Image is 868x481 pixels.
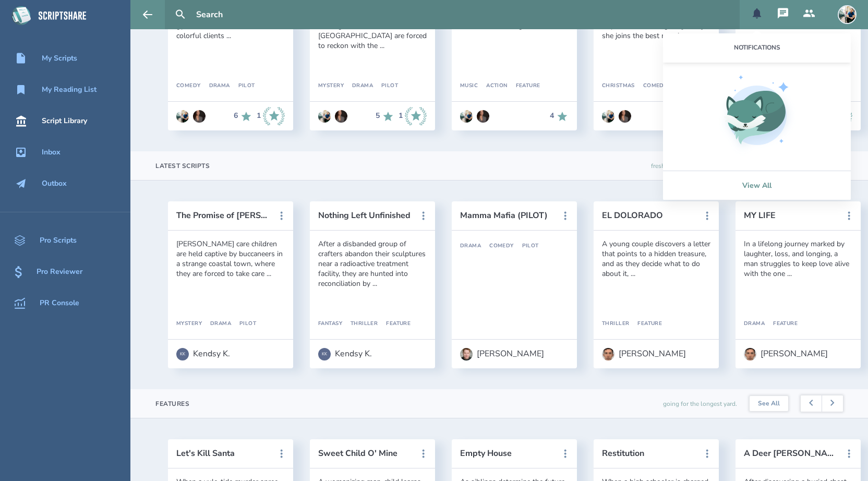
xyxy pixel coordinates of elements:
[602,83,635,89] div: Christmas
[42,148,61,157] div: Inbox
[40,299,79,307] div: PR Console
[155,162,210,170] div: Latest Scripts
[651,151,737,180] div: fresh reads ripe for the picking.
[460,110,473,123] img: user_1673573717-crop.jpg
[399,107,427,126] div: 1 Industry Recommends
[619,110,631,123] img: user_1604966854-crop.jpg
[318,449,412,458] button: Sweet Child O' Mine
[176,83,201,89] div: Comedy
[478,83,508,89] div: Action
[342,321,378,327] div: Thriller
[234,112,238,120] div: 6
[376,112,380,120] div: 5
[761,349,828,358] div: [PERSON_NAME]
[193,110,206,123] img: user_1604966854-crop.jpg
[460,348,473,360] img: user_1750438422-crop.jpg
[231,321,256,327] div: Pilot
[744,343,828,366] a: [PERSON_NAME]
[602,110,614,123] img: user_1673573717-crop.jpg
[602,343,686,366] a: [PERSON_NAME]
[40,236,77,245] div: Pro Scripts
[477,349,544,358] div: [PERSON_NAME]
[344,83,373,89] div: Drama
[201,83,230,89] div: Drama
[750,396,788,412] a: See All
[602,211,696,220] button: EL DOLORADO
[37,268,82,276] div: Pro Reviewer
[744,321,765,327] div: Drama
[318,321,342,327] div: Fantasy
[619,349,686,358] div: [PERSON_NAME]
[744,449,838,458] button: A Deer [PERSON_NAME], Feature
[257,107,285,126] div: 1 Industry Recommends
[460,449,554,458] button: Empty House
[42,54,77,63] div: My Scripts
[230,83,255,89] div: Pilot
[744,211,838,220] button: MY LIFE
[318,343,372,366] a: KKKendsy K.
[460,343,544,366] a: [PERSON_NAME]
[460,83,478,89] div: Music
[318,83,344,89] div: Mystery
[838,5,857,24] img: user_1673573717-crop.jpg
[176,449,270,458] button: Let's Kill Santa
[318,110,331,123] img: user_1673573717-crop.jpg
[460,243,481,249] div: Drama
[508,83,540,89] div: Feature
[765,321,798,327] div: Feature
[257,112,261,120] div: 1
[202,321,231,327] div: Drama
[635,83,668,89] div: Comedy
[399,112,403,120] div: 1
[335,110,347,123] img: user_1604966854-crop.jpg
[550,110,569,123] div: 4 Recommends
[176,343,230,366] a: KKKendsy K.
[602,348,614,360] img: user_1756948650-crop.jpg
[176,348,189,360] div: KK
[193,349,230,358] div: Kendsy K.
[481,243,514,249] div: Comedy
[176,110,189,123] img: user_1673573717-crop.jpg
[176,211,270,220] button: The Promise of [PERSON_NAME]
[602,321,629,327] div: Thriller
[42,117,87,125] div: Script Library
[176,321,202,327] div: Mystery
[477,110,489,123] img: user_1604966854-crop.jpg
[514,243,539,249] div: Pilot
[318,211,412,220] button: Nothing Left Unfinished
[318,348,331,360] div: KK
[663,171,851,200] a: View All
[42,86,97,94] div: My Reading List
[602,449,696,458] button: Restitution
[663,389,737,418] div: going for the longest yard.
[176,239,285,279] div: [PERSON_NAME] care children are held captive by buccaneers in a strange coastal town, where they ...
[155,400,189,408] div: Features
[373,83,398,89] div: Pilot
[335,349,372,358] div: Kendsy K.
[376,107,394,126] div: 5 Recommends
[629,321,662,327] div: Feature
[744,239,852,279] div: In a lifelong journey marked by laughter, loss, and longing, a man struggles to keep love alive w...
[234,107,252,126] div: 6 Recommends
[378,321,411,327] div: Feature
[744,348,756,360] img: user_1756948650-crop.jpg
[460,211,554,220] button: Mamma Mafia (PILOT)
[42,179,67,188] div: Outbox
[550,112,554,120] div: 4
[318,239,427,288] div: After a disbanded group of crafters abandon their sculptures near a radioactive treatment facilit...
[663,33,851,63] div: Notifications
[602,239,710,279] div: A young couple discovers a letter that points to a hidden treasure, and as they decide what to do...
